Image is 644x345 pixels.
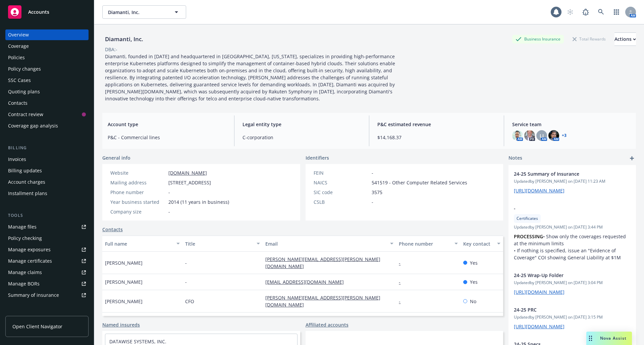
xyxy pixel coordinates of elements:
[399,298,406,305] a: -
[524,130,535,141] img: photo
[5,154,89,165] a: Invoices
[243,134,361,141] span: C-corporation
[5,41,89,52] a: Coverage
[569,35,609,43] div: Total Rewards
[396,236,460,252] button: Phone number
[470,259,478,266] span: Yes
[306,321,348,328] a: Affiliated accounts
[168,170,207,176] a: [DOMAIN_NAME]
[514,178,631,184] span: Updated by [PERSON_NAME] on [DATE] 11:23 AM
[614,33,636,46] div: Actions
[8,177,45,187] div: Account charges
[168,179,211,186] span: [STREET_ADDRESS]
[8,165,42,176] div: Billing updates
[514,314,631,320] span: Updated by [PERSON_NAME] on [DATE] 3:15 PM
[5,98,89,108] a: Contacts
[5,109,89,120] a: Contract review
[508,266,636,301] div: 24-25 Wrap-Up FolderUpdatedby [PERSON_NAME] on [DATE] 3:04 PM[URL][DOMAIN_NAME]
[5,64,89,74] a: Policy changes
[105,278,143,285] span: [PERSON_NAME]
[514,205,613,212] span: -
[265,279,349,285] a: [EMAIL_ADDRESS][DOMAIN_NAME]
[110,189,166,196] div: Phone number
[548,130,559,141] img: photo
[610,5,623,19] a: Switch app
[8,41,29,52] div: Coverage
[372,179,467,186] span: 541519 - Other Computer Related Services
[5,244,89,255] a: Manage exposures
[508,301,636,335] div: 24-25 PRCUpdatedby [PERSON_NAME] on [DATE] 3:15 PM[URL][DOMAIN_NAME]
[8,222,37,232] div: Manage files
[514,272,613,279] span: 24-25 Wrap-Up Folder
[5,52,89,63] a: Policies
[5,290,89,300] a: Summary of insurance
[470,298,476,305] span: No
[514,233,543,240] strong: PROCESSING
[109,338,166,345] a: DATAWISE SYSTEMS, INC.
[377,134,496,141] span: $14,168.37
[185,278,187,285] span: -
[8,188,47,199] div: Installment plans
[399,260,406,266] a: -
[263,236,396,252] button: Email
[517,215,538,222] span: Certificates
[8,267,42,278] div: Manage claims
[105,240,172,247] div: Full name
[185,259,187,266] span: -
[514,233,631,261] p: • Show only the coverages requested at the minimum limits • If nothing is specified, issue an "Ev...
[102,5,186,19] button: Diamanti, Inc.
[8,120,58,131] div: Coverage gap analysis
[512,35,564,43] div: Business Insurance
[614,32,636,46] button: Actions
[8,290,59,300] div: Summary of insurance
[514,187,565,194] a: [URL][DOMAIN_NAME]
[5,212,89,219] div: Tools
[463,240,493,247] div: Key contact
[5,29,89,40] a: Overview
[182,236,263,252] button: Title
[514,306,613,313] span: 24-25 PRC
[470,278,478,285] span: Yes
[314,169,369,176] div: FEIN
[562,134,567,138] a: +3
[8,256,52,266] div: Manage certificates
[514,170,613,177] span: 24-25 Summary of Insurance
[8,86,40,97] div: Quoting plans
[314,179,369,186] div: NAICS
[508,199,636,266] div: -CertificatesUpdatedby [PERSON_NAME] on [DATE] 3:44 PMPROCESSING• Show only the coverages request...
[105,46,117,53] div: DBA: -
[579,5,592,19] a: Report a Bug
[102,236,182,252] button: Full name
[8,64,41,74] div: Policy changes
[12,323,62,330] span: Open Client Navigator
[540,132,544,139] span: LI
[600,335,627,341] span: Nova Assist
[185,240,253,247] div: Title
[265,240,386,247] div: Email
[168,198,229,205] span: 2014 (11 years in business)
[314,198,369,205] div: CSLB
[8,244,51,255] div: Manage exposures
[102,226,123,233] a: Contacts
[594,5,608,19] a: Search
[514,323,565,330] a: [URL][DOMAIN_NAME]
[5,177,89,187] a: Account charges
[102,154,130,161] span: General info
[168,208,170,215] span: -
[110,208,166,215] div: Company size
[512,130,523,141] img: photo
[265,256,380,269] a: [PERSON_NAME][EMAIL_ADDRESS][PERSON_NAME][DOMAIN_NAME]
[102,35,146,44] div: Diamanti, Inc.
[5,278,89,289] a: Manage BORs
[372,169,373,176] span: -
[5,256,89,266] a: Manage certificates
[5,188,89,199] a: Installment plans
[5,75,89,86] a: SSC Cases
[8,75,31,86] div: SSC Cases
[508,165,636,199] div: 24-25 Summary of InsuranceUpdatedby [PERSON_NAME] on [DATE] 11:23 AM[URL][DOMAIN_NAME]
[512,121,631,128] span: Service team
[514,224,631,230] span: Updated by [PERSON_NAME] on [DATE] 3:44 PM
[265,294,380,308] a: [PERSON_NAME][EMAIL_ADDRESS][PERSON_NAME][DOMAIN_NAME]
[586,332,595,345] div: Drag to move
